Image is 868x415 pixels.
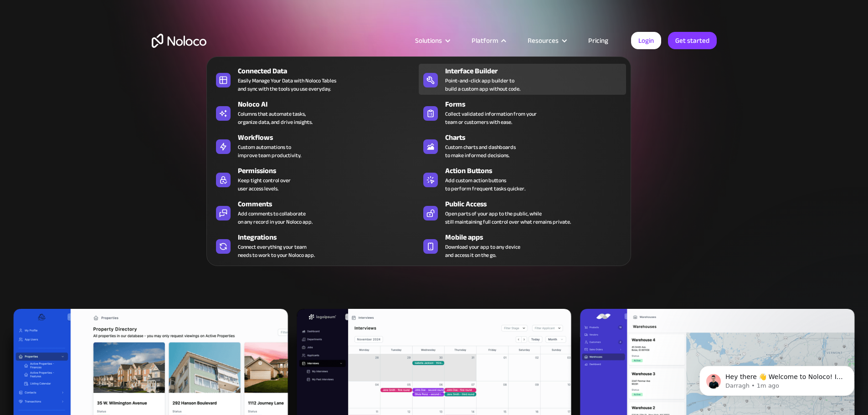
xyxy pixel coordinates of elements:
[445,132,630,143] div: Charts
[419,130,626,161] a: ChartsCustom charts and dashboardsto make informed decisions.
[238,165,423,176] div: Permissions
[238,210,313,226] div: Add comments to collaborate on any record in your Noloco app.
[445,99,630,110] div: Forms
[631,32,661,49] a: Login
[211,97,419,128] a: Noloco AIColumns that automate tasks,organize data, and drive insights.
[460,35,516,46] div: Platform
[445,199,630,210] div: Public Access
[419,230,626,261] a: Mobile appsDownload your app to any deviceand access it on the go.
[238,110,313,126] div: Columns that automate tasks, organize data, and drive insights.
[419,197,626,228] a: Public AccessOpen parts of your app to the public, whilestill maintaining full control over what ...
[445,110,537,126] div: Collect validated information from your team or customers with ease.
[516,35,577,46] div: Resources
[445,165,630,176] div: Action Buttons
[152,100,717,155] h1: Start Building Your Perfect App with Ready-to-Use Templates
[472,35,498,46] div: Platform
[238,143,301,159] div: Custom automations to improve team productivity.
[528,35,559,46] div: Resources
[238,99,423,110] div: Noloco AI
[211,64,419,95] a: Connected DataEasily Manage Your Data with Noloco Tablesand sync with the tools you use everyday.
[415,35,442,46] div: Solutions
[238,243,315,259] div: Connect everything your team needs to work to your Noloco app.
[419,164,626,195] a: Action ButtonsAdd custom action buttonsto perform frequent tasks quicker.
[445,210,571,226] div: Open parts of your app to the public, while still maintaining full control over what remains priv...
[445,66,630,77] div: Interface Builder
[211,130,419,161] a: WorkflowsCustom automations toimprove team productivity.
[206,44,631,266] nav: Platform
[152,34,206,48] a: home
[238,232,423,243] div: Integrations
[686,347,868,410] iframe: Intercom notifications message
[445,243,520,259] span: Download your app to any device and access it on the go.
[238,199,423,210] div: Comments
[211,197,419,228] a: CommentsAdd comments to collaborateon any record in your Noloco app.
[577,35,620,46] a: Pricing
[211,230,419,261] a: IntegrationsConnect everything your teamneeds to work to your Noloco app.
[445,176,525,193] div: Add custom action buttons to perform frequent tasks quicker.
[238,66,423,77] div: Connected Data
[668,32,717,49] a: Get started
[238,132,423,143] div: Workflows
[445,143,516,159] div: Custom charts and dashboards to make informed decisions.
[238,77,336,93] div: Easily Manage Your Data with Noloco Tables and sync with the tools you use everyday.
[404,35,460,46] div: Solutions
[419,97,626,128] a: FormsCollect validated information from yourteam or customers with ease.
[419,64,626,95] a: Interface BuilderPoint-and-click app builder tobuild a custom app without code.
[445,232,630,243] div: Mobile apps
[211,164,419,195] a: PermissionsKeep tight control overuser access levels.
[238,176,291,193] div: Keep tight control over user access levels.
[445,77,520,93] div: Point-and-click app builder to build a custom app without code.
